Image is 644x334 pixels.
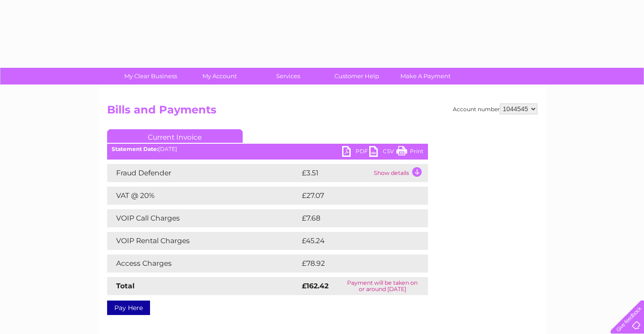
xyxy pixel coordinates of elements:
[107,232,300,250] td: VOIP Rental Charges
[107,146,428,152] div: [DATE]
[300,209,407,227] td: £7.68
[300,187,409,205] td: £27.07
[107,164,300,182] td: Fraud Defender
[320,68,394,85] a: Customer Help
[107,129,243,143] a: Current Invoice
[107,254,300,273] td: Access Charges
[388,68,463,85] a: Make A Payment
[107,209,300,227] td: VOIP Call Charges
[371,164,428,182] td: Show details
[342,146,369,159] a: PDF
[300,164,371,182] td: £3.51
[302,282,329,290] strong: £162.42
[107,187,300,205] td: VAT @ 20%
[300,232,409,250] td: £45.24
[337,277,428,295] td: Payment will be taken on or around [DATE]
[453,103,537,114] div: Account number
[107,301,150,315] a: Pay Here
[107,103,537,121] h2: Bills and Payments
[116,282,135,290] strong: Total
[369,146,396,159] a: CSV
[251,68,325,85] a: Services
[300,254,410,273] td: £78.92
[396,146,423,159] a: Print
[113,68,188,85] a: My Clear Business
[182,68,257,85] a: My Account
[112,146,158,152] b: Statement Date:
